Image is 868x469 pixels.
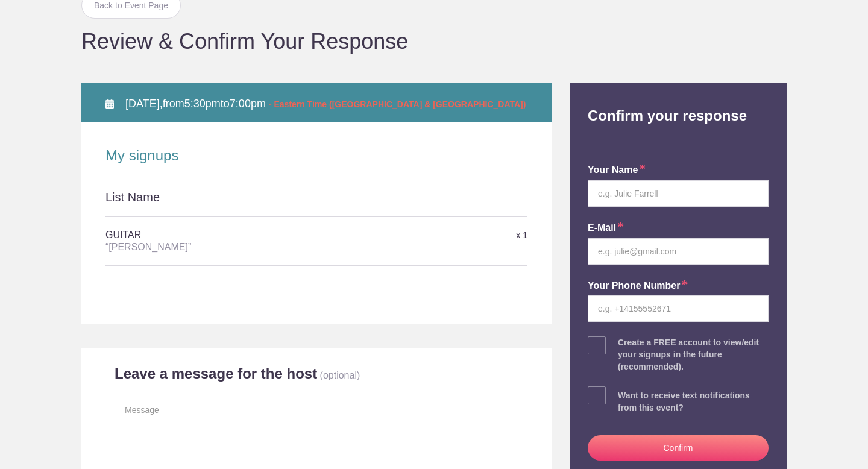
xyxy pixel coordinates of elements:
h5: GUITAR [105,223,387,259]
input: e.g. +14155552671 [588,295,769,322]
h2: Confirm your response [579,83,778,125]
button: Confirm [588,435,769,461]
div: List Name [105,189,527,216]
span: - Eastern Time ([GEOGRAPHIC_DATA] & [GEOGRAPHIC_DATA]) [269,99,526,109]
span: [DATE], [125,98,163,110]
div: x 1 [387,225,527,246]
h2: My signups [105,146,527,165]
span: from to [125,98,526,110]
h1: Review & Confirm Your Response [81,31,787,52]
label: Your Phone Number [588,279,688,293]
div: Create a FREE account to view/edit your signups in the future (recommended). [618,336,769,373]
div: Want to receive text notifications from this event? [618,389,769,414]
span: 7:00pm [230,98,266,110]
img: Calendar alt [105,99,114,109]
p: (optional) [320,370,360,380]
span: 5:30pm [184,98,221,110]
input: e.g. Julie Farrell [588,180,769,207]
input: e.g. julie@gmail.com [588,238,769,265]
div: “[PERSON_NAME]” [105,241,387,253]
label: E-mail [588,221,624,235]
h2: Leave a message for the host [115,365,317,383]
label: your name [588,163,646,177]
